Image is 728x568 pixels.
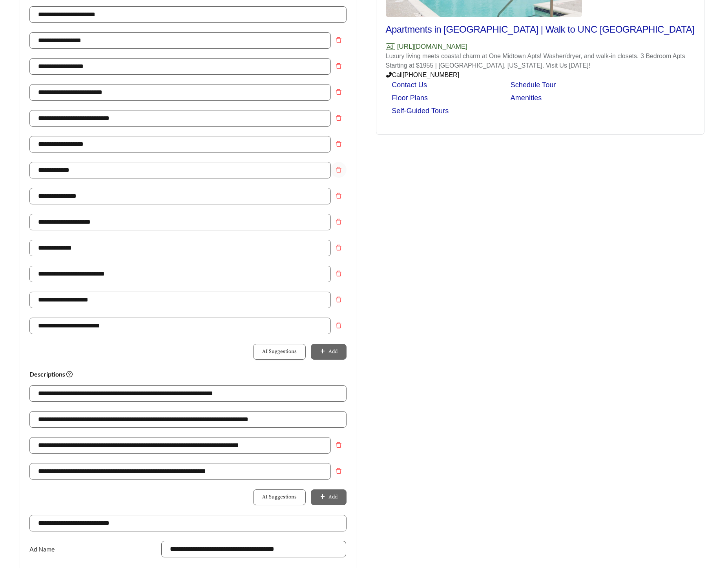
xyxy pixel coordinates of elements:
[386,43,395,50] span: Ad
[66,371,73,377] span: question-circle
[331,141,346,147] span: delete
[161,541,346,557] input: Ad Name
[331,318,347,333] button: Remove field
[331,193,346,199] span: delete
[511,94,542,102] a: Amenities
[331,442,346,448] span: delete
[331,110,347,126] button: Remove field
[392,107,449,115] a: Self-Guided Tours
[311,344,346,360] button: plusAdd
[331,437,347,453] button: Remove field
[331,244,346,251] span: delete
[262,493,297,501] span: AI Suggestions
[29,515,347,531] input: Website
[331,240,347,256] button: Remove field
[386,72,392,78] span: phone
[29,370,73,378] strong: Descriptions
[331,84,347,100] button: Remove field
[331,296,346,303] span: delete
[311,489,346,505] button: plusAdd
[331,136,347,152] button: Remove field
[331,115,346,121] span: delete
[331,188,347,204] button: Remove field
[331,219,346,225] span: delete
[331,463,347,479] button: Remove field
[331,58,347,74] button: Remove field
[386,24,695,35] h2: Apartments in [GEOGRAPHIC_DATA] | Walk to UNC [GEOGRAPHIC_DATA]
[392,94,428,102] a: Floor Plans
[331,162,347,178] button: Remove field
[29,541,58,557] label: Ad Name
[331,270,346,277] span: delete
[253,344,306,360] button: AI Suggestions
[386,70,695,80] p: Call [PHONE_NUMBER]
[331,468,346,474] span: delete
[511,81,556,89] a: Schedule Tour
[262,348,297,356] span: AI Suggestions
[331,322,346,329] span: delete
[392,81,427,89] a: Contact Us
[331,32,347,48] button: Remove field
[386,42,695,52] p: [URL][DOMAIN_NAME]
[386,51,695,70] p: Luxury living meets coastal charm at One Midtown Apts! Washer/dryer, and walk-in closets. 3 Bedro...
[331,37,346,43] span: delete
[331,89,346,95] span: delete
[331,63,346,69] span: delete
[253,489,306,505] button: AI Suggestions
[331,214,347,230] button: Remove field
[331,292,347,307] button: Remove field
[331,167,346,173] span: delete
[331,266,347,281] button: Remove field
